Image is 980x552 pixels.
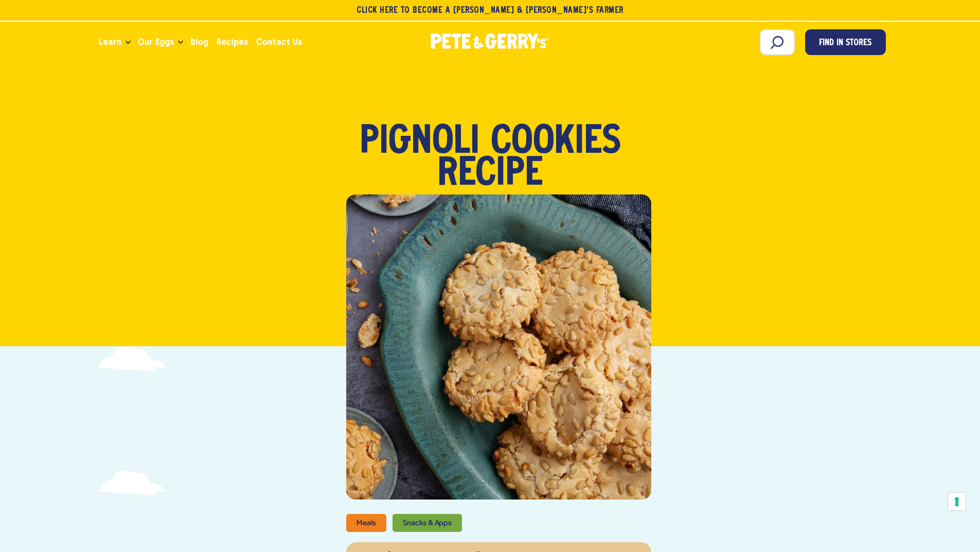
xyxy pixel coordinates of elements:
[95,28,126,56] a: Learn
[948,493,966,510] button: Your consent preferences for tracking technologies
[393,514,462,532] li: Snacks & Apps
[178,41,183,44] button: Open the dropdown menu for Our Eggs
[217,35,248,48] span: Recipes
[491,127,621,158] span: Cookies
[134,28,178,56] a: Our Eggs
[99,35,121,48] span: Learn
[186,28,212,56] a: Blog
[126,41,131,44] button: Open the dropdown menu for Learn
[256,35,302,48] span: Contact Us
[437,158,543,190] span: Recipe
[138,35,174,48] span: Our Eggs
[346,514,386,532] li: Meals
[360,127,479,158] span: Pignoli
[252,28,306,56] a: Contact Us
[212,28,252,56] a: Recipes
[760,29,795,55] input: Search
[819,37,871,50] span: Find in Stores
[805,29,886,55] a: Find in Stores
[190,35,208,48] span: Blog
